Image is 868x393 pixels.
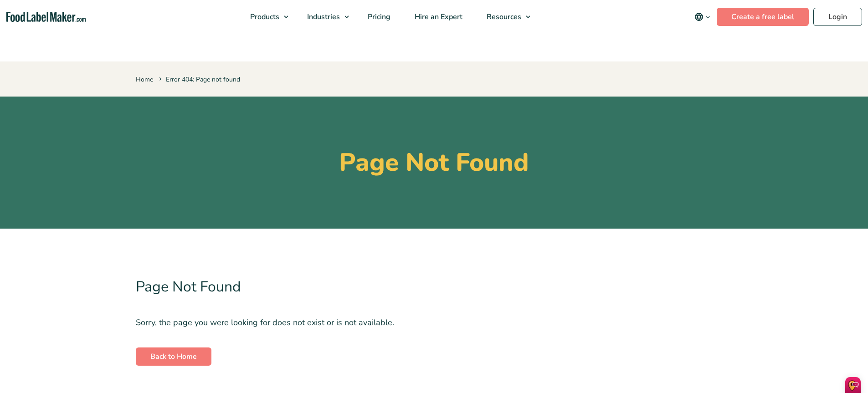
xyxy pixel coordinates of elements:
[717,8,809,26] a: Create a free label
[813,8,862,26] a: Login
[157,75,240,84] span: Error 404: Page not found
[136,316,733,329] p: Sorry, the page you were looking for does not exist or is not available.
[365,12,391,22] span: Pricing
[136,265,733,309] h2: Page Not Found
[412,12,463,22] span: Hire an Expert
[136,148,733,178] h1: Page Not Found
[847,379,859,392] img: 4N8jvUPnFXolaZOgAAAABJRU5ErkJggg==
[136,75,153,84] a: Home
[304,12,341,22] span: Industries
[247,12,280,22] span: Products
[484,12,522,22] span: Resources
[136,347,211,366] a: Back to Home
